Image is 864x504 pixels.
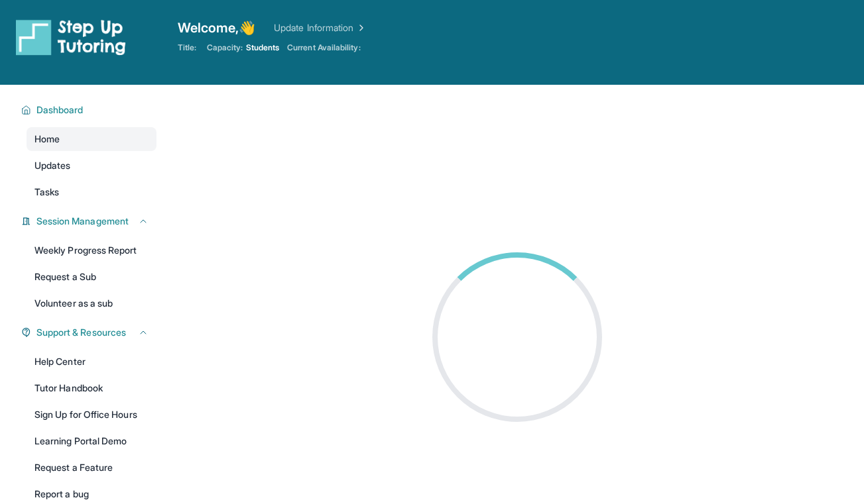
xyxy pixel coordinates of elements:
[287,42,360,53] span: Current Availability:
[178,42,196,53] span: Title:
[27,265,156,289] a: Request a Sub
[27,238,156,262] a: Weekly Progress Report
[27,154,156,177] a: Updates
[31,326,149,339] button: Support & Resources
[207,42,243,53] span: Capacity:
[178,19,256,37] span: Welcome, 👋
[16,19,126,56] img: logo
[27,180,156,204] a: Tasks
[31,103,149,117] button: Dashboard
[34,185,59,199] span: Tasks
[27,376,156,400] a: Tutor Handbook
[27,350,156,374] a: Help Center
[353,21,367,34] img: Chevron Right
[34,132,60,146] span: Home
[36,103,84,117] span: Dashboard
[27,456,156,479] a: Request a Feature
[36,326,126,339] span: Support & Resources
[36,215,129,228] span: Session Management
[27,403,156,427] a: Sign Up for Office Hours
[27,127,156,151] a: Home
[274,21,367,34] a: Update Information
[246,42,280,53] span: Students
[27,291,156,315] a: Volunteer as a sub
[27,429,156,453] a: Learning Portal Demo
[34,159,71,172] span: Updates
[31,215,149,228] button: Session Management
